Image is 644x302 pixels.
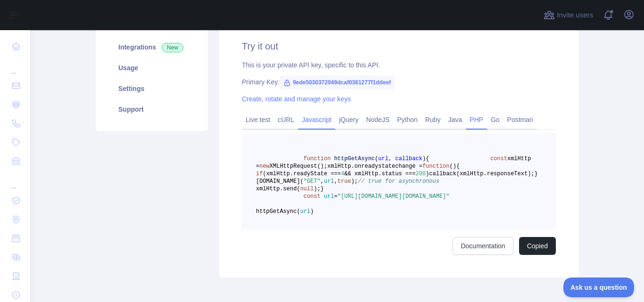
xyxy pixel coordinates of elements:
a: Javascript [298,112,335,127]
span: , [334,178,338,185]
a: PHP [466,112,487,127]
a: Settings [107,78,197,99]
span: { [456,163,460,170]
a: Documentation [453,237,513,255]
span: Invite users [557,10,593,21]
a: jQuery [335,112,362,127]
button: Invite users [542,8,595,23]
span: null [300,186,314,192]
span: 200 [415,171,426,177]
a: Java [445,112,466,127]
div: ... [8,57,23,75]
span: "[URL][DOMAIN_NAME][DOMAIN_NAME]" [338,193,450,200]
a: Create, rotate and manage your keys [242,95,351,103]
span: url [300,208,311,215]
div: ... [8,171,23,190]
span: // true for asynchronous [358,178,439,185]
span: 4 [341,171,344,177]
span: = [334,193,338,200]
span: , [321,178,324,185]
span: const [490,155,507,162]
span: { [426,155,429,162]
a: Python [393,112,421,127]
a: Integrations New [107,37,197,57]
span: } [535,171,538,177]
span: "GET" [304,178,321,185]
span: ) [426,171,429,177]
span: new [259,163,270,170]
span: [DOMAIN_NAME]( [256,178,304,185]
span: httpGetAsync( [256,208,300,215]
a: Ruby [421,112,445,127]
span: const [304,193,321,200]
span: true [338,178,351,185]
span: && xmlHttp.status === [344,171,415,177]
span: 9ede5030372049dcaf0361277f1ddeef [280,75,395,90]
span: ) [422,155,426,162]
span: XMLHttpRequest(); [270,163,327,170]
span: xmlHttp.send( [256,186,300,192]
span: url, callback [378,155,422,162]
span: callback(xmlHttp.responseText); [429,171,534,177]
div: This is your private API key, specific to this API. [242,60,556,70]
a: NodeJS [362,112,393,127]
a: Postman [504,112,537,127]
a: Go [487,112,504,127]
div: Primary Key: [242,77,556,87]
span: } [321,186,324,192]
a: Live test [242,112,274,127]
span: ) [453,163,456,170]
span: ); [314,186,320,192]
span: ( [375,155,378,162]
span: ); [351,178,358,185]
span: xmlHttp.onreadystatechange = [327,163,422,170]
span: ( [449,163,453,170]
a: Usage [107,57,197,78]
span: ) [310,208,314,215]
iframe: Toggle Customer Support [563,278,635,297]
button: Copied [519,237,556,255]
span: url [324,178,334,185]
span: if [256,171,263,177]
a: Support [107,99,197,120]
span: url [324,193,334,200]
span: (xmlHttp.readyState === [263,171,341,177]
span: httpGetAsync [334,155,375,162]
a: cURL [274,112,298,127]
span: function [422,163,450,170]
span: New [162,43,183,52]
h2: Try it out [242,40,556,53]
span: function [304,155,331,162]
